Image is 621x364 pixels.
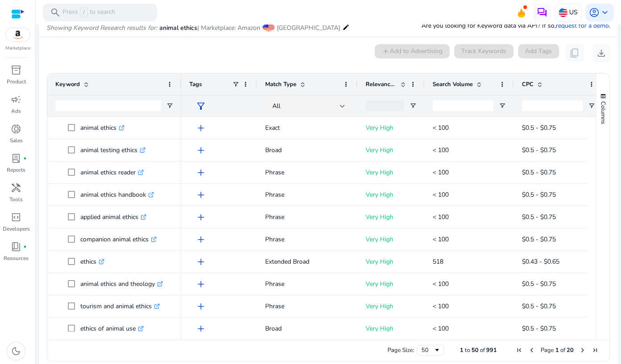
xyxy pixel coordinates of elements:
[592,347,599,354] div: Last Page
[522,168,556,177] span: $0.5 - $0.75
[3,225,30,233] p: Developers
[433,124,449,132] span: < 100
[265,275,350,293] p: Phrase
[196,256,206,267] span: add
[522,146,556,154] span: $0.5 - $0.75
[265,163,350,182] p: Phrase
[522,190,556,199] span: $0.5 - $0.75
[522,100,583,111] input: CPC Filter Input
[480,346,485,354] span: of
[265,230,350,248] p: Phrase
[265,319,350,338] p: Broad
[366,230,417,248] p: Very High
[366,275,417,293] p: Very High
[421,346,433,354] div: 50
[9,195,23,203] p: Tools
[159,24,197,32] span: animal ethics
[272,102,280,110] span: All
[465,346,470,354] span: to
[522,257,559,266] span: $0.43 - $0.65
[196,323,206,334] span: add
[522,302,556,310] span: $0.5 - $0.75
[80,230,157,248] p: companion animal ethics
[277,24,340,32] span: [GEOGRAPHIC_DATA]
[196,190,206,200] span: add
[499,102,506,109] button: Open Filter Menu
[196,123,206,133] span: add
[196,279,206,290] span: add
[433,100,493,111] input: Search Volume Filter Input
[522,235,556,244] span: $0.5 - $0.75
[265,252,350,271] p: Extended Broad
[433,168,449,177] span: < 100
[10,136,23,145] p: Sales
[196,234,206,245] span: add
[55,100,161,111] input: Keyword Filter Input
[80,8,88,17] span: /
[265,297,350,315] p: Phrase
[388,346,414,354] div: Page Size:
[433,302,449,310] span: < 100
[433,213,449,221] span: < 100
[50,7,61,18] span: search
[528,347,535,354] div: Previous Page
[366,208,417,226] p: Very High
[366,319,417,338] p: Very High
[196,145,206,156] span: add
[11,241,21,252] span: book_4
[265,80,296,88] span: Match Type
[5,45,30,52] p: Marketplace
[11,124,21,134] span: donut_small
[433,146,449,154] span: < 100
[366,80,397,88] span: Relevance Score
[189,80,202,88] span: Tags
[433,324,449,333] span: < 100
[11,212,21,223] span: code_blocks
[265,208,350,226] p: Phrase
[11,153,21,164] span: lab_profile
[7,166,25,174] p: Reports
[23,157,27,160] span: fiber_manual_record
[522,213,556,221] span: $0.5 - $0.75
[541,346,554,354] span: Page
[366,252,417,271] p: Very High
[560,346,565,354] span: of
[366,163,417,182] p: Very High
[23,245,27,248] span: fiber_manual_record
[366,297,417,315] p: Very High
[80,141,146,159] p: animal testing ethics
[46,24,157,32] i: Showing Keyword Research results for:
[579,347,586,354] div: Next Page
[599,101,607,124] span: Columns
[471,346,479,354] span: 50
[7,78,26,86] p: Product
[460,346,463,354] span: 1
[265,141,350,159] p: Broad
[522,124,556,132] span: $0.5 - $0.75
[569,4,578,20] p: US
[265,119,350,137] p: Exact
[4,254,29,262] p: Resources
[600,7,610,18] span: keyboard_arrow_down
[11,182,21,193] span: handyman
[366,186,417,204] p: Very High
[80,208,146,226] p: applied animal ethics
[196,301,206,312] span: add
[55,80,80,88] span: Keyword
[80,252,104,271] p: ethics
[80,297,160,315] p: tourism and animal ethics
[516,347,523,354] div: First Page
[567,346,574,354] span: 20
[409,102,417,109] button: Open Filter Menu
[592,44,610,62] button: download
[196,167,206,178] span: add
[11,107,21,115] p: Ads
[11,94,21,105] span: campaign
[11,346,21,356] span: dark_mode
[366,119,417,137] p: Very High
[522,80,533,88] span: CPC
[433,80,473,88] span: Search Volume
[166,102,173,109] button: Open Filter Menu
[417,345,444,356] div: Page Size
[433,257,443,266] span: 518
